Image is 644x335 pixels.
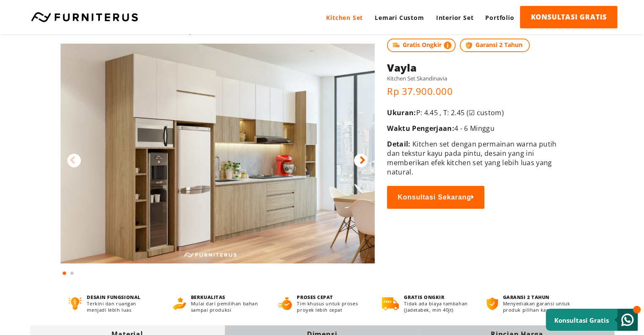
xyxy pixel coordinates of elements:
[387,124,570,133] p: 4 - 6 Minggu
[486,297,498,310] img: bergaransi.png
[554,316,609,324] small: Konsultasi Gratis
[387,186,484,209] button: Konsultasi Sekarang
[391,41,401,50] img: shipping.jpg
[546,309,638,331] a: Konsultasi Gratis
[277,297,292,310] img: proses-cepat.png
[297,300,366,313] p: Tim khusus untuk proses proyek lebih cepat
[387,61,570,75] h1: Vayla
[387,85,570,97] p: Rp 37.900.000
[464,41,473,50] img: protect.png
[382,297,399,310] img: gratis-ongkir.png
[503,300,576,313] p: Menyediakan garansi untuk produk pilihan kamu
[173,297,186,310] img: berkualitas.png
[387,139,556,177] : Kitchen set dengan permainan warna putih dan tekstur kayu pada pintu, desain yang ini memberikan ...
[404,294,471,300] h4: GRATIS ONGKIR
[430,6,480,29] a: Interior Set
[61,44,375,263] img: Vayla Kitchen Set Skandinavia by Furniterus
[460,39,530,52] span: Garansi 2 Tahun
[387,75,570,82] h5: Kitchen Set Skandinavia
[68,297,82,310] img: desain-fungsional.png
[503,294,576,300] h4: GARANSI 2 TAHUN
[444,41,451,50] img: info-colored.png
[479,6,520,29] a: Portfolio
[297,294,366,300] h4: PROSES CEPAT
[387,39,456,52] span: Gratis Ongkir
[87,294,157,300] h4: DESAIN FUNGSIONAL
[387,108,570,117] p: P: 4.45 , T: 2.45 (☑ custom)
[369,6,430,29] a: Lemari Custom
[404,300,471,313] p: Tidak ada biaya tambahan (Jadetabek, min 40jt)
[387,108,416,117] span: Ukuran:
[387,124,454,133] span: Waktu Pengerjaan:
[191,294,262,300] h4: BERKUALITAS
[191,300,262,313] p: Mulai dari pemilihan bahan sampai produksi
[320,6,369,29] a: Kitchen Set
[87,300,157,313] p: Terkini dan ruangan menjadi lebih luas
[387,139,410,149] span: Detail:
[520,6,617,28] a: KONSULTASI GRATIS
